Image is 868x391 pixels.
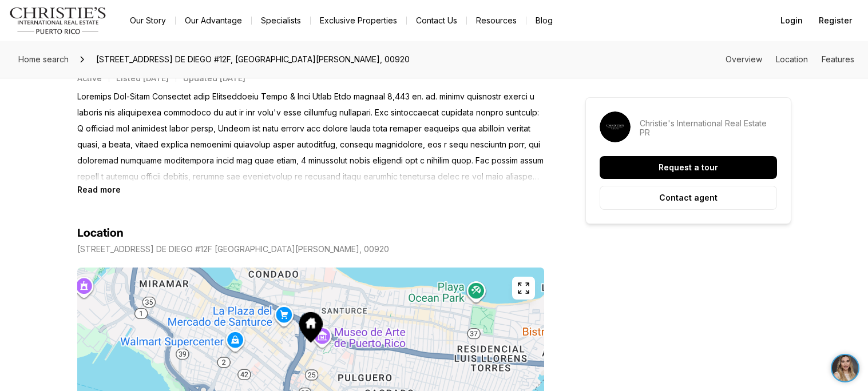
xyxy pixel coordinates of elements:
a: Resources [467,13,526,29]
span: Register [819,16,852,25]
p: Listed [DATE] [116,74,169,83]
span: Home search [18,54,69,64]
a: Skip to: Features [822,54,854,64]
a: Skip to: Location [776,54,808,64]
a: Our Advantage [176,13,251,29]
p: Updated [DATE] [183,74,245,83]
a: Skip to: Overview [726,54,762,64]
button: Register [812,9,859,32]
a: Specialists [252,13,310,29]
a: Home search [14,50,73,69]
nav: Page section menu [726,55,854,64]
button: Contact Us [407,13,466,29]
h4: Location [77,226,124,240]
p: Christie's International Real Estate PR [640,119,777,137]
p: Active [77,74,102,83]
a: Exclusive Properties [311,13,406,29]
p: Loremips Dol-Sitam Consectet adip Elitseddoeiu Tempo & Inci Utlab Etdo magnaal 8,443 en. ad. mini... [77,89,544,185]
span: [STREET_ADDRESS] DE DIEGO #12F, [GEOGRAPHIC_DATA][PERSON_NAME], 00920 [92,50,414,69]
a: Blog [526,13,562,29]
span: Login [780,16,803,25]
button: Request a tour [600,156,777,179]
button: Login [774,9,810,32]
img: logo [9,7,107,34]
a: Our Story [121,13,175,29]
p: Request a tour [659,163,718,172]
button: Read more [77,185,121,194]
p: Contact agent [659,193,718,202]
button: Contact agent [600,186,777,210]
img: ac2afc0f-b966-43d0-ba7c-ef51505f4d54.jpg [7,7,33,33]
p: [STREET_ADDRESS] DE DIEGO #12F [GEOGRAPHIC_DATA][PERSON_NAME], 00920 [77,245,389,254]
